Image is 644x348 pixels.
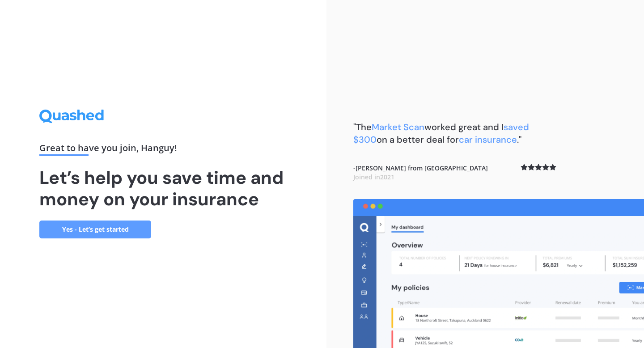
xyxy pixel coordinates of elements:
span: Joined in 2021 [353,173,394,181]
img: dashboard.webp [353,199,644,348]
span: Market Scan [372,121,424,133]
b: "The worked great and I on a better deal for ." [353,121,529,145]
div: Great to have you join , Hanguy ! [39,144,287,156]
h1: Let’s help you save time and money on your insurance [39,167,287,210]
span: car insurance [459,134,517,145]
a: Yes - Let’s get started [39,221,151,238]
span: saved $300 [353,121,529,145]
b: - [PERSON_NAME] from [GEOGRAPHIC_DATA] [353,164,488,181]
